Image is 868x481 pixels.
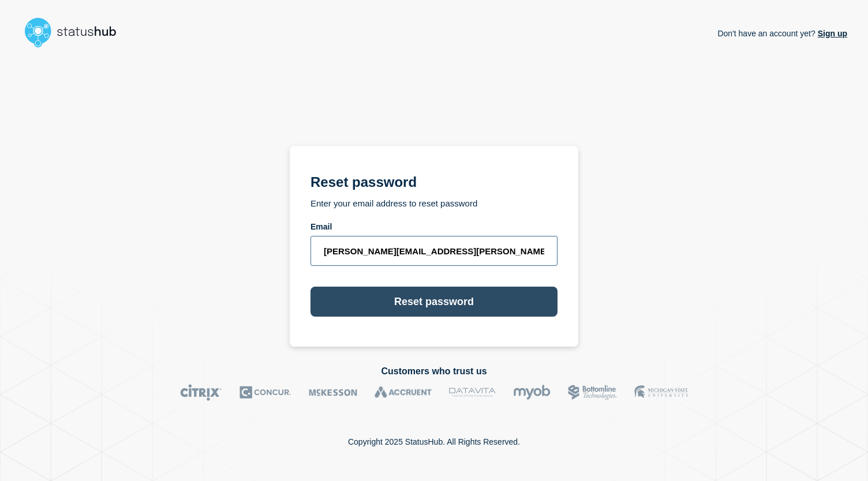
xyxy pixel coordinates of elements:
[21,366,847,377] h2: Customers who trust us
[717,20,847,47] p: Don't have an account yet?
[513,384,551,401] img: myob logo
[568,384,617,401] img: Bottomline logo
[309,384,357,401] img: McKesson logo
[310,222,332,231] span: Email
[310,236,558,266] input: email input
[21,14,130,51] img: StatusHub logo
[348,437,520,446] p: Copyright 2025 StatusHub. All Rights Reserved.
[310,287,558,317] button: Reset password
[815,29,847,38] a: Sign up
[180,384,222,401] img: Citrix logo
[240,384,291,401] img: Concur logo
[449,384,496,401] img: DataVita logo
[310,172,558,191] h1: Reset password
[310,198,558,215] h2: Enter your email address to reset password
[375,384,432,401] img: Accruent logo
[634,384,688,401] img: MSU logo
